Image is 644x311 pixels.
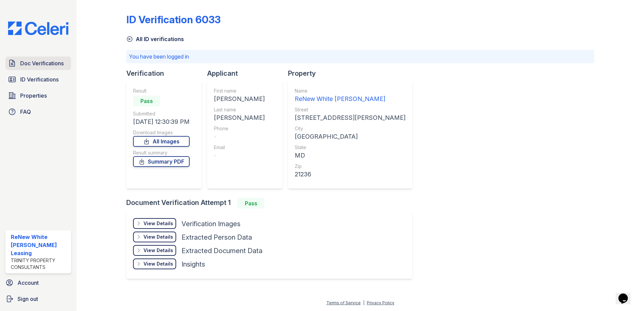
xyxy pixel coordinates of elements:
div: Verification [126,69,207,78]
a: Summary PDF [133,156,190,167]
p: You have been logged in [129,53,591,61]
div: Name [295,88,406,94]
span: Sign out [18,295,38,303]
div: First name [214,88,265,94]
div: Result summary [133,149,190,156]
div: Email [214,144,265,151]
a: ID Verifications [5,73,71,86]
div: Pass [133,96,160,106]
div: 21236 [295,170,406,179]
div: City [295,125,406,132]
span: Doc Verifications [20,59,64,67]
span: ID Verifications [20,75,59,83]
div: View Details [143,234,173,240]
a: Properties [5,89,71,102]
iframe: chat widget [616,284,637,304]
div: Street [295,106,406,113]
a: Privacy Policy [367,300,394,305]
span: FAQ [20,108,31,116]
div: Download Images [133,129,190,136]
div: Document Verification Attempt 1 [126,198,418,209]
div: ReNew White [PERSON_NAME] [295,94,406,104]
span: Account [18,279,39,287]
div: Extracted Document Data [182,246,262,255]
div: Property [288,69,418,78]
img: CE_Logo_Blue-a8612792a0a2168367f1c8372b55b34899dd931a85d93a1a3d3e32e68fde9ad4.png [3,22,74,35]
div: [STREET_ADDRESS][PERSON_NAME] [295,113,406,123]
div: Zip [295,163,406,170]
a: Account [3,276,74,289]
a: Name ReNew White [PERSON_NAME] [295,88,406,104]
div: View Details [143,247,173,254]
div: Trinity Property Consultants [11,257,68,271]
a: FAQ [5,105,71,118]
span: Properties [20,92,47,100]
div: Pass [237,198,264,209]
a: Terms of Service [326,300,361,305]
div: Result [133,88,190,94]
a: All Images [133,136,190,147]
div: State [295,144,406,151]
div: | [363,300,364,305]
div: MD [295,151,406,160]
div: Extracted Person Data [182,233,252,242]
div: Insights [182,260,205,269]
div: - [214,151,265,160]
div: Verification Images [182,219,240,229]
div: [PERSON_NAME] [214,113,265,123]
div: ID Verification 6033 [126,13,221,26]
div: Phone [214,125,265,132]
div: ReNew White [PERSON_NAME] Leasing [11,233,68,257]
div: View Details [143,261,173,267]
div: - [214,132,265,141]
div: Last name [214,106,265,113]
div: [DATE] 12:30:39 PM [133,117,190,127]
a: Doc Verifications [5,57,71,70]
div: [GEOGRAPHIC_DATA] [295,132,406,141]
div: Applicant [207,69,288,78]
div: Submitted [133,110,190,117]
a: Sign out [3,292,74,306]
a: All ID verifications [126,35,184,43]
div: View Details [143,220,173,227]
div: [PERSON_NAME] [214,94,265,104]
